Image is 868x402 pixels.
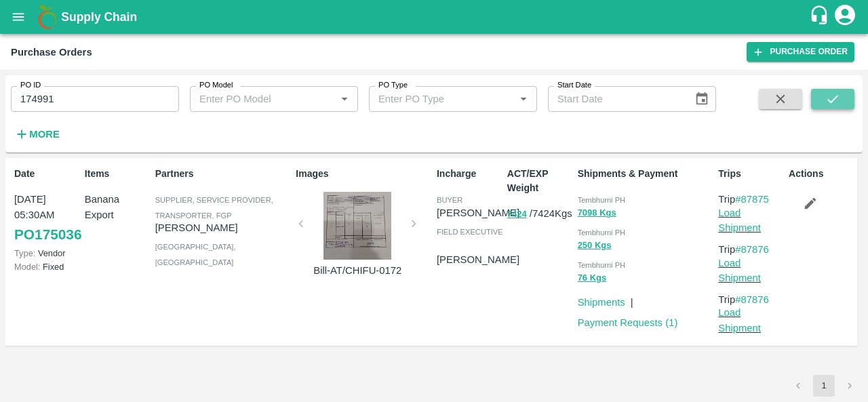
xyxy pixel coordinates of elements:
label: Start Date [557,80,591,91]
p: Images [296,167,431,181]
a: #87876 [735,294,769,305]
span: field executive [437,228,503,236]
span: Tembhurni PH [578,228,626,237]
a: Purchase Order [747,42,854,62]
p: Date [14,167,79,181]
p: [DATE] 05:30AM [14,192,79,222]
div: | [625,289,633,310]
input: Enter PO ID [11,86,179,112]
a: Load Shipment [718,207,761,233]
label: PO ID [20,80,41,91]
a: #87876 [735,244,769,255]
p: Banana Export [85,192,150,222]
span: [GEOGRAPHIC_DATA] , [GEOGRAPHIC_DATA] [155,243,236,266]
p: Trip [718,242,783,257]
strong: More [29,129,60,140]
a: Load Shipment [718,258,761,283]
button: Choose date [689,86,715,112]
nav: pagination navigation [785,375,863,397]
p: Fixed [14,260,79,273]
img: logo [34,3,61,31]
input: Enter PO Model [194,90,314,108]
p: ACT/EXP Weight [507,167,572,195]
button: 76 Kgs [578,270,607,286]
button: open drawer [3,1,34,33]
div: account of current user [833,3,857,31]
button: Open [336,90,353,108]
span: Type: [14,248,35,258]
b: Supply Chain [61,10,137,24]
p: Items [85,167,150,181]
a: Payment Requests (1) [578,317,678,328]
a: PO175036 [14,222,81,247]
span: buyer [437,196,462,204]
p: Shipments & Payment [578,167,713,181]
p: Vendor [14,247,79,260]
p: [PERSON_NAME] [437,252,519,267]
label: PO Type [378,80,408,91]
input: Enter PO Type [373,90,493,108]
a: Load Shipment [718,307,761,333]
input: Start Date [548,86,684,112]
button: Open [515,90,532,108]
button: page 1 [813,375,835,397]
p: Incharge [437,167,502,181]
a: Supply Chain [61,7,809,26]
button: 7098 Kgs [578,205,616,221]
a: #87875 [735,194,769,205]
p: Trips [718,167,783,181]
p: Trip [718,292,783,307]
p: [PERSON_NAME] [155,220,291,235]
span: Model: [14,262,40,272]
p: Trip [718,192,783,207]
span: Tembhurni PH [578,196,626,204]
p: Bill-AT/CHIFU-0172 [307,263,408,278]
div: Purchase Orders [11,43,92,61]
p: [PERSON_NAME] [437,205,519,220]
p: Partners [155,167,291,181]
p: / 7424 Kgs [507,206,572,222]
a: Shipments [578,297,625,308]
span: Supplier, Service Provider, Transporter, FGP [155,196,273,219]
div: customer-support [809,5,833,29]
p: Actions [789,167,854,181]
button: More [11,123,63,146]
span: Tembhurni PH [578,261,626,269]
button: 250 Kgs [578,238,612,254]
label: PO Model [199,80,233,91]
button: 7424 [507,207,527,222]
